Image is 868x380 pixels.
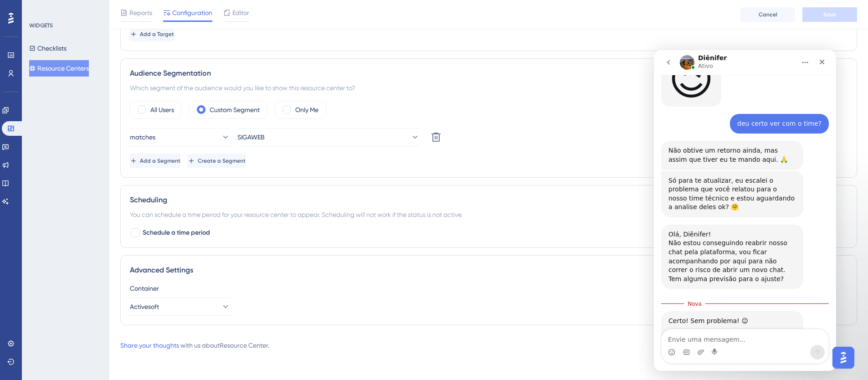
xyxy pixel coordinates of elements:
[15,7,60,51] div: wink
[7,175,175,246] div: Ligya diz…
[129,7,152,18] span: Reports
[295,104,318,115] label: Only Me
[140,157,180,164] span: Add a Segment
[29,60,89,77] button: Resource Centers
[15,96,142,114] div: Não obtive um retorno ainda, mas assim que tiver eu te mando aqui. 🙏
[7,64,175,91] div: Design diz…
[150,104,174,115] label: All Users
[83,69,168,78] div: deu certo ver com o time?
[130,68,847,79] div: Audience Segmentation
[130,265,847,276] div: Advanced Settings
[29,298,36,306] button: Seletor de Gif
[232,7,249,18] span: Editor
[29,40,67,56] button: Checklists
[130,283,847,294] div: Container
[740,7,795,22] button: Cancel
[156,295,171,309] button: Enviar mensagem…
[130,154,180,168] button: Add a Segment
[43,298,51,306] button: Carregar anexo
[58,298,65,306] button: Start recording
[7,121,149,167] div: Só para te atualizar, eu escalei o problema que você relatou para o nosso time técnico e estou ag...
[188,154,246,168] button: Create a Segment
[130,195,847,205] div: Scheduling
[172,7,212,18] span: Configuration
[802,7,857,22] button: Save
[130,209,847,220] div: You can schedule a time period for your resource center to appear. Scheduling will not work if th...
[15,180,142,234] div: Olá, Diênifer! Não estou conseguindo reabrir nosso chat pela plataforma, vou ficar acompanhando p...
[29,22,53,29] div: WIDGETS
[76,64,175,84] div: deu certo ver com o time?
[120,342,179,349] a: Share your thoughts
[823,11,836,18] span: Save
[759,11,777,18] span: Cancel
[7,91,175,120] div: Diênifer diz…
[140,31,174,38] span: Add a Target
[654,50,836,371] iframe: Intercom live chat
[120,340,269,351] div: with us about Resource Center .
[830,344,857,371] iframe: UserGuiding AI Assistant Launcher
[130,27,174,41] button: Add a Target
[198,157,246,164] span: Create a Segment
[7,261,149,312] div: Certo! Sem problema! 😉Não tenho previsão ainda, mas escalei com prioridade alta. Assim que eu tiv...
[210,104,260,115] label: Custom Segment
[14,298,21,306] button: Seletor de emoji
[7,121,175,175] div: Diênifer diz…
[7,261,175,332] div: Diênifer diz…
[130,132,155,143] span: matches
[143,227,210,238] span: Schedule a time period
[7,175,149,239] div: Olá, Diênifer!Não estou conseguindo reabrir nosso chat pela plataforma, vou ficar acompanhando po...
[8,279,175,295] textarea: Envie uma mensagem...
[15,267,142,276] div: Certo! Sem problema! 😉
[15,126,142,162] div: Só para te atualizar, eu escalei o problema que você relatou para o nosso time técnico e estou ag...
[237,128,420,146] button: SIGAWEB
[130,301,159,312] span: Activesoft
[130,128,230,146] button: matches
[7,91,149,119] div: Não obtive um retorno ainda, mas assim que tiver eu te mando aqui. 🙏
[7,253,175,254] div: New messages divider
[130,82,847,93] div: Which segment of the audience would you like to show this resource center to?
[237,132,265,143] span: SIGAWEB
[130,298,230,316] button: Activesoft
